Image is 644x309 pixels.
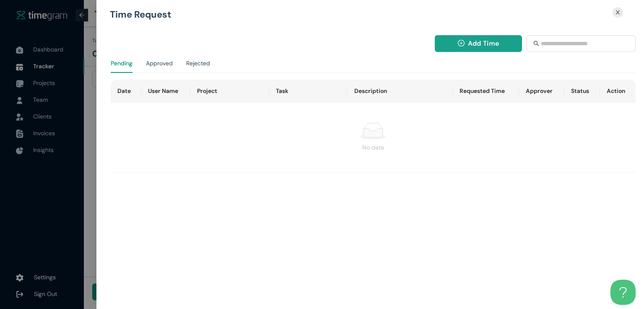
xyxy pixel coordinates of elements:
th: Description [348,80,452,103]
div: No data [117,143,629,152]
th: Project [190,80,269,103]
th: Status [564,80,600,103]
div: Pending [111,59,132,68]
th: Date [111,80,141,103]
h1: Time Request [110,10,544,19]
div: Rejected [186,59,210,68]
th: User Name [141,80,190,103]
th: Task [269,80,348,103]
span: close [615,10,621,15]
th: Requested Time [453,80,519,103]
th: Approver [519,80,564,103]
span: plus-circle [458,40,465,48]
span: search [533,41,539,46]
div: Approved [146,59,173,68]
button: plus-circleAdd Time [435,35,522,52]
th: Action [600,80,636,103]
span: Add Time [468,38,499,49]
button: Close [610,7,626,18]
iframe: Toggle Customer Support [610,280,636,305]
